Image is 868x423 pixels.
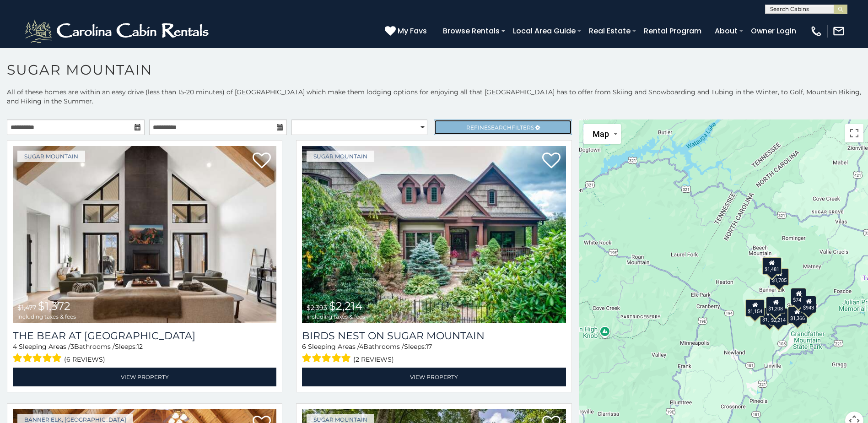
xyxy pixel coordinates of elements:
span: Search [488,124,512,131]
span: My Favs [398,25,427,37]
a: My Favs [385,25,429,37]
a: View Property [302,368,566,386]
a: Sugar Mountain [17,151,85,162]
span: 17 [426,342,432,351]
img: mail-regular-white.png [832,25,845,38]
span: Map [593,129,609,139]
a: Browse Rentals [438,23,504,39]
div: $1,366 [788,306,807,324]
span: (2 reviews) [353,353,394,365]
a: Birds Nest On Sugar Mountain $2,393 $2,214 including taxes & fees [302,146,566,323]
div: $1,154 [745,299,765,317]
span: Refine Filters [466,124,534,131]
a: Sugar Mountain [307,151,374,162]
a: Rental Program [639,23,706,39]
img: White-1-2.png [23,17,213,45]
button: Change map style [583,124,621,144]
a: RefineSearchFilters [434,119,571,135]
a: The Bear At Sugar Mountain $1,477 $1,372 including taxes & fees [13,146,276,323]
a: Local Area Guide [508,23,580,39]
span: $2,393 [307,304,327,312]
div: $1,705 [770,268,789,286]
div: $1,481 [762,257,781,275]
span: (6 reviews) [64,353,105,365]
span: $1,477 [17,304,36,312]
div: $749 [791,288,806,305]
span: 12 [137,342,143,351]
span: 4 [13,342,17,351]
div: $1,208 [766,297,785,314]
div: $943 [801,296,816,313]
a: View Property [13,368,276,386]
img: The Bear At Sugar Mountain [13,146,276,323]
span: including taxes & fees [17,314,76,320]
span: 4 [359,342,363,351]
div: Sleeping Areas / Bathrooms / Sleeps: [302,342,566,365]
img: phone-regular-white.png [810,25,823,38]
img: Birds Nest On Sugar Mountain [302,146,566,323]
div: Sleeping Areas / Bathrooms / Sleeps: [13,342,276,365]
span: 3 [70,342,74,351]
h3: The Bear At Sugar Mountain [13,330,276,342]
button: Toggle fullscreen view [845,124,863,142]
a: Add to favorites [253,152,271,171]
span: $2,214 [329,299,362,313]
a: Real Estate [584,23,635,39]
a: About [710,23,742,39]
span: including taxes & fees [307,314,365,320]
a: The Bear At [GEOGRAPHIC_DATA] [13,330,276,342]
a: Owner Login [746,23,801,39]
a: Add to favorites [542,152,561,171]
span: 6 [302,342,306,351]
a: Birds Nest On Sugar Mountain [302,330,566,342]
span: $1,372 [38,299,70,313]
div: $2,214 [769,308,788,325]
